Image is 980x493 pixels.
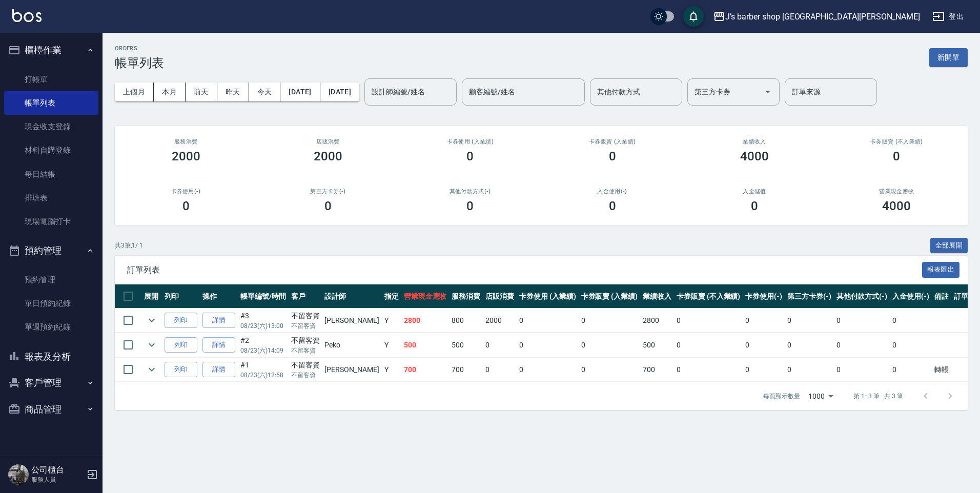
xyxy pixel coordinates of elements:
h2: 卡券使用 (入業績) [412,138,529,145]
h3: 4000 [882,199,911,213]
td: Peko [322,333,381,357]
p: 08/23 (六) 12:58 [240,371,286,380]
button: 昨天 [217,83,249,101]
a: 詳情 [202,337,235,353]
h3: 帳單列表 [115,56,164,70]
th: 備註 [932,284,951,309]
td: 0 [517,309,579,333]
p: 第 1–3 筆 共 3 筆 [853,392,903,401]
div: J’s barber shop [GEOGRAPHIC_DATA][PERSON_NAME] [725,10,920,23]
h5: 公司櫃台 [31,465,84,475]
td: Y [382,358,401,382]
td: 700 [401,358,450,382]
h3: 2000 [172,149,200,163]
img: Person [8,464,29,485]
td: 0 [743,333,785,357]
h3: 0 [893,149,900,163]
th: 服務消費 [449,284,483,309]
p: 不留客資 [291,321,320,331]
h2: 業績收入 [696,138,813,145]
td: 轉帳 [932,358,951,382]
td: 0 [483,358,517,382]
th: 客戶 [289,284,322,309]
a: 現金收支登錄 [4,115,98,138]
button: 上個月 [115,83,154,101]
button: 報表匯出 [922,262,960,278]
td: #3 [238,309,289,333]
p: 08/23 (六) 13:00 [240,321,286,331]
td: Y [382,333,401,357]
a: 新開單 [929,52,968,62]
span: 訂單列表 [127,265,922,275]
button: 全部展開 [930,238,968,254]
td: 0 [785,309,834,333]
td: 0 [890,333,932,357]
h2: 卡券販賣 (不入業績) [838,138,955,145]
td: 2000 [483,309,517,333]
h3: 0 [609,149,616,163]
a: 詳情 [202,362,235,378]
div: 不留客資 [291,360,320,371]
a: 打帳單 [4,68,98,91]
h3: 0 [324,199,332,213]
a: 現場電腦打卡 [4,210,98,233]
th: 其他付款方式(-) [834,284,890,309]
button: Open [760,84,776,100]
th: 卡券販賣 (不入業績) [674,284,743,309]
div: 不留客資 [291,335,320,346]
p: 服務人員 [31,475,84,484]
div: 1000 [804,382,837,410]
td: 0 [517,358,579,382]
h2: 其他付款方式(-) [412,188,529,195]
button: 今天 [249,83,281,101]
button: 登出 [928,7,968,26]
button: save [683,6,704,27]
td: 0 [890,358,932,382]
td: 500 [401,333,450,357]
a: 詳情 [202,313,235,328]
button: 列印 [165,313,197,328]
td: 800 [449,309,483,333]
h3: 4000 [740,149,769,163]
td: 0 [579,309,641,333]
button: 客戶管理 [4,369,98,396]
button: expand row [144,337,159,353]
h2: ORDERS [115,45,164,52]
button: [DATE] [320,83,359,101]
h3: 0 [751,199,758,213]
button: 商品管理 [4,396,98,423]
td: 0 [890,309,932,333]
h3: 2000 [314,149,342,163]
button: 列印 [165,362,197,378]
p: 不留客資 [291,371,320,380]
a: 排班表 [4,186,98,210]
p: 08/23 (六) 14:09 [240,346,286,355]
td: 0 [743,309,785,333]
td: [PERSON_NAME] [322,309,381,333]
td: #2 [238,333,289,357]
th: 帳單編號/時間 [238,284,289,309]
div: 不留客資 [291,311,320,321]
td: 0 [579,333,641,357]
p: 每頁顯示數量 [763,392,800,401]
a: 預約管理 [4,268,98,292]
th: 設計師 [322,284,381,309]
th: 操作 [200,284,238,309]
h2: 入金使用(-) [554,188,671,195]
td: 0 [834,333,890,357]
td: 0 [517,333,579,357]
td: 0 [674,309,743,333]
td: Y [382,309,401,333]
th: 店販消費 [483,284,517,309]
td: 0 [785,333,834,357]
td: 2800 [401,309,450,333]
td: 500 [640,333,674,357]
th: 第三方卡券(-) [785,284,834,309]
button: 列印 [165,337,197,353]
h3: 服務消費 [127,138,244,145]
a: 材料自購登錄 [4,138,98,162]
h3: 0 [609,199,616,213]
h2: 營業現金應收 [838,188,955,195]
p: 共 3 筆, 1 / 1 [115,241,143,250]
td: 0 [743,358,785,382]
